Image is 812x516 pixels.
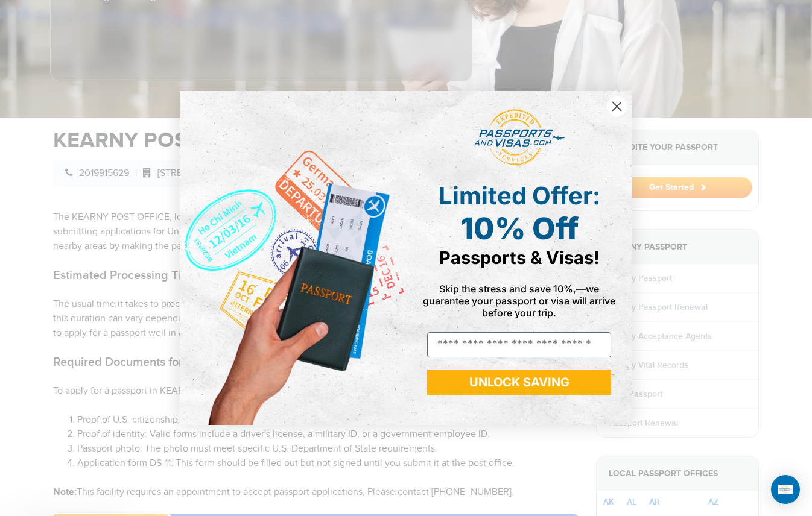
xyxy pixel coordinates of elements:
[771,475,800,504] div: Open Intercom Messenger
[180,91,406,424] img: de9cda0d-0715-46ca-9a25-073762a91ba7.png
[439,181,600,210] span: Limited Offer:
[606,96,627,117] button: Close dialog
[427,370,611,395] button: UNLOCK SAVING
[474,109,565,166] img: passports and visas
[423,283,615,319] span: Skip the stress and save 10%,—we guarantee your passport or visa will arrive before your trip.
[439,247,600,268] span: Passports & Visas!
[460,210,579,247] span: 10% Off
